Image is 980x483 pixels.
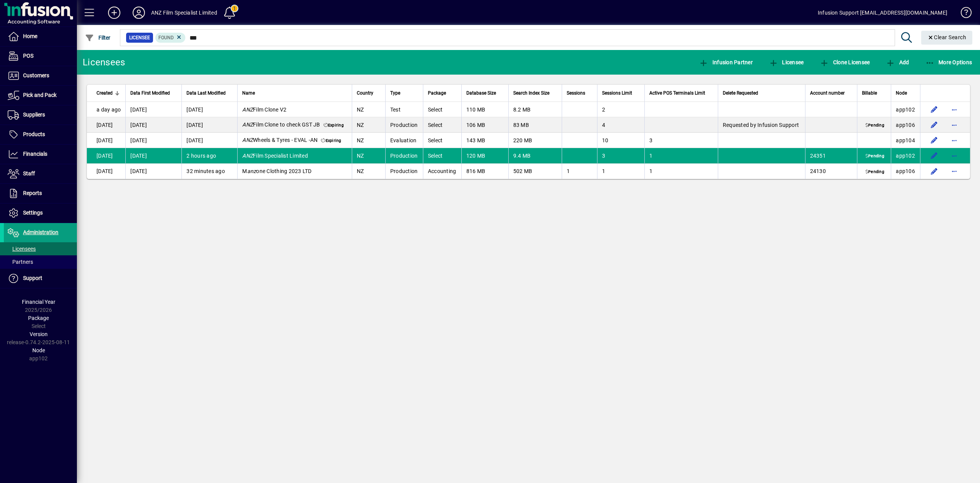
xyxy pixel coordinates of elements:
td: 1 [562,163,597,179]
span: Package [28,315,49,321]
button: More options [948,150,960,162]
span: Film Specialist Limited [242,153,308,159]
span: Created [97,89,113,97]
div: Sessions [567,89,592,97]
span: Node [32,347,45,353]
td: Test [385,102,423,117]
button: Edit [928,150,940,162]
span: Products [23,131,45,137]
em: ANZ [242,137,253,143]
span: Settings [23,210,43,216]
span: M one Clothing 2023 LTD [242,168,311,174]
div: Delete Requested [723,89,800,97]
button: Add [102,6,126,20]
span: Active POS Terminals Limit [649,89,705,97]
td: Select [423,133,461,148]
td: 220 MB [508,133,562,148]
td: Production [385,148,423,163]
button: Edit [928,165,940,177]
span: Delete Requested [723,89,758,97]
td: 8.2 MB [508,102,562,117]
span: Sessions Limit [602,89,632,97]
span: Film Clone to check GST JB [242,122,320,128]
span: Film Clone V2 [242,107,286,113]
button: Edit [928,119,940,131]
span: Staff [23,170,35,177]
span: Financials [23,151,47,157]
span: Expiring [322,123,346,129]
a: Licensees [4,242,77,255]
div: Name [242,89,347,97]
span: Wheels & Tyres - EVAL -AN [242,137,318,143]
span: Country [357,89,373,97]
button: Add [884,55,911,69]
a: Partners [4,255,77,268]
span: Infusion Partner [699,59,753,65]
span: Clone Licensee [820,59,870,65]
td: 2 hours ago [181,148,237,163]
a: Staff [4,164,77,183]
span: Package [428,89,446,97]
span: Financial Year [22,299,55,305]
td: 120 MB [461,148,508,163]
td: 2 [597,102,644,117]
button: Filter [83,31,113,45]
span: Data First Modified [130,89,170,97]
td: 9.4 MB [508,148,562,163]
td: 1 [644,148,718,163]
td: 816 MB [461,163,508,179]
td: 1 [644,163,718,179]
div: Country [357,89,381,97]
span: Billable [862,89,877,97]
span: app102.prod.infusionbusinesssoftware.com [896,107,915,113]
span: app106.prod.infusionbusinesssoftware.com [896,168,915,174]
span: Support [23,275,42,281]
button: Clear [921,31,973,45]
span: Home [23,33,37,39]
div: Sessions Limit [602,89,640,97]
a: POS [4,47,77,66]
a: Suppliers [4,105,77,125]
td: [DATE] [125,102,181,117]
button: More Options [923,55,974,69]
button: Edit [928,134,940,147]
td: Select [423,148,461,163]
td: 3 [597,148,644,163]
td: 110 MB [461,102,508,117]
a: Settings [4,203,77,223]
td: [DATE] [125,148,181,163]
mat-chip: Found Status: Found [155,33,186,43]
td: Accounting [423,163,461,179]
button: Edit [928,103,940,116]
div: Active POS Terminals Limit [649,89,713,97]
span: Sessions [567,89,585,97]
span: app106.prod.infusionbusinesssoftware.com [896,122,915,128]
div: Node [896,89,915,97]
span: Customers [23,72,49,78]
td: NZ [352,102,385,117]
span: Suppliers [23,112,45,118]
span: app102.prod.infusionbusinesssoftware.com [896,153,915,159]
span: Pick and Pack [23,92,57,98]
span: Expiring [319,138,343,144]
td: Evaluation [385,133,423,148]
div: Data First Modified [130,89,177,97]
span: Partners [8,259,33,265]
span: Licensees [8,246,36,252]
span: Search Index Size [513,89,549,97]
td: Select [423,102,461,117]
div: Type [390,89,418,97]
span: Data Last Modified [186,89,226,97]
a: Pick and Pack [4,86,77,105]
td: NZ [352,163,385,179]
div: Licensees [83,56,125,68]
td: [DATE] [87,163,125,179]
button: More options [948,165,960,177]
span: Administration [23,229,58,235]
td: [DATE] [125,163,181,179]
td: a day ago [87,102,125,117]
span: Found [158,35,174,40]
span: Clear Search [927,34,967,40]
span: Filter [85,35,111,41]
td: 4 [597,117,644,133]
